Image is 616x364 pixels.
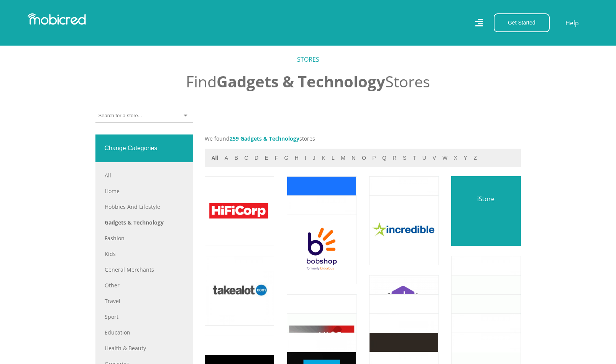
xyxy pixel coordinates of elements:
[310,154,318,162] button: j
[105,187,184,195] a: Home
[205,134,521,143] p: We found stores
[105,218,184,226] a: Gadgets & Technology
[209,154,221,162] button: All
[401,154,409,162] button: s
[217,71,385,92] span: Gadgets & Technology
[232,154,240,162] button: b
[105,297,184,305] a: Travel
[565,18,579,28] a: Help
[430,154,438,162] button: v
[105,281,184,289] a: Other
[319,154,327,162] button: k
[95,134,193,162] div: Change Categories
[105,313,184,321] a: Sport
[329,154,337,162] button: l
[105,171,184,179] a: All
[263,154,271,162] button: e
[349,154,358,162] button: n
[272,154,280,162] button: f
[222,154,230,162] button: a
[380,154,389,162] button: q
[452,154,460,162] button: x
[105,344,184,352] a: Health & Beauty
[240,135,299,142] span: Gadgets & Technology
[390,154,399,162] button: r
[411,154,419,162] button: t
[99,112,146,119] input: Search for a store...
[105,250,184,258] a: Kids
[420,154,429,162] button: u
[471,154,479,162] button: z
[338,154,348,162] button: m
[105,234,184,242] a: Fashion
[95,56,521,63] h5: STORES
[302,154,309,162] button: i
[105,328,184,336] a: Education
[494,13,550,32] button: Get Started
[282,154,291,162] button: g
[242,154,250,162] button: c
[105,203,184,211] a: Hobbies and Lifestyle
[230,135,239,142] span: 259
[95,72,521,91] h2: Find Stores
[105,266,184,274] a: General Merchants
[370,154,378,162] button: p
[28,13,86,25] img: Mobicred
[252,154,261,162] button: d
[440,154,450,162] button: w
[462,154,470,162] button: y
[360,154,368,162] button: o
[292,154,301,162] button: h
